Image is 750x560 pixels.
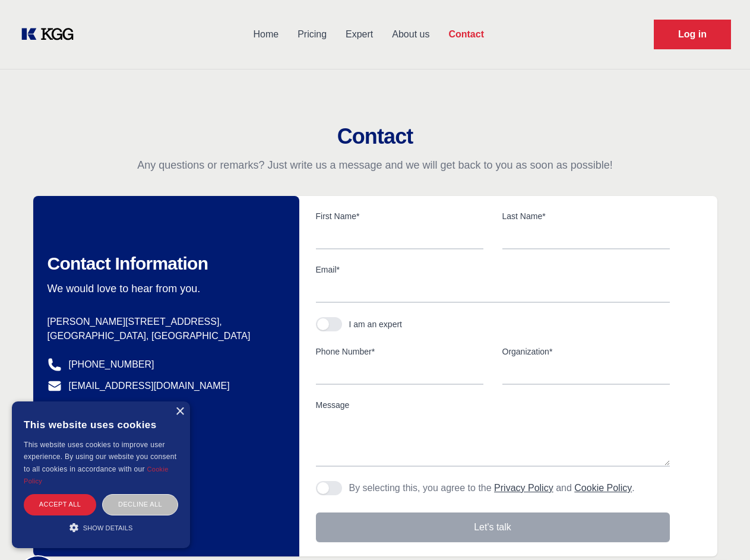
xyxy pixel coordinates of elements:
a: @knowledgegategroup [48,400,166,415]
button: Let's talk [316,512,670,542]
div: Close [175,407,184,416]
label: Organization* [502,346,670,357]
span: This website uses cookies to improve user experience. By using our website you consent to all coo... [24,441,176,473]
a: About us [382,19,439,50]
p: [GEOGRAPHIC_DATA], [GEOGRAPHIC_DATA] [48,329,280,343]
span: Show details [83,524,133,531]
label: Last Name* [502,210,670,222]
h2: Contact Information [48,253,280,274]
a: Cookie Policy [24,466,169,485]
p: [PERSON_NAME][STREET_ADDRESS], [48,315,280,329]
a: KOL Knowledge Platform: Talk to Key External Experts (KEE) [19,25,83,44]
a: Pricing [288,19,336,50]
a: [EMAIL_ADDRESS][DOMAIN_NAME] [69,379,230,393]
label: Phone Number* [316,346,483,357]
div: Decline all [102,494,178,515]
p: Any questions or remarks? Just write us a message and we will get back to you as soon as possible! [14,158,736,172]
label: Email* [316,264,670,276]
p: By selecting this, you agree to the and . [349,481,635,495]
iframe: Chat Widget [691,503,750,560]
div: This website uses cookies [24,410,178,439]
h2: Contact [14,125,736,148]
label: Message [316,399,670,411]
div: Accept all [24,494,96,515]
a: Request Demo [654,20,731,49]
a: Privacy Policy [494,483,553,493]
label: First Name* [316,210,483,222]
a: Cookie Policy [574,483,632,493]
p: We would love to hear from you. [48,281,280,296]
a: Expert [336,19,382,50]
a: Contact [439,19,493,50]
div: I am an expert [349,318,403,330]
div: Show details [24,521,178,533]
a: Home [243,19,288,50]
a: [PHONE_NUMBER] [69,357,154,372]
